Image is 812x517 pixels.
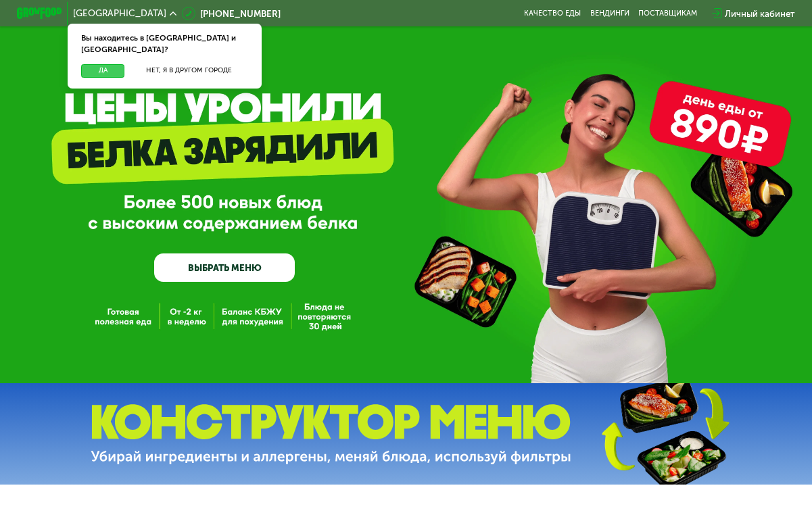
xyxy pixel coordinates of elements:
[725,7,795,20] div: Личный кабинет
[154,253,295,282] a: ВЫБРАТЬ МЕНЮ
[590,9,629,18] a: Вендинги
[129,64,248,78] button: Нет, я в другом городе
[81,64,124,78] button: Да
[524,9,581,18] a: Качество еды
[182,7,281,20] a: [PHONE_NUMBER]
[638,9,697,18] div: поставщикам
[68,24,262,64] div: Вы находитесь в [GEOGRAPHIC_DATA] и [GEOGRAPHIC_DATA]?
[73,9,166,18] span: [GEOGRAPHIC_DATA]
